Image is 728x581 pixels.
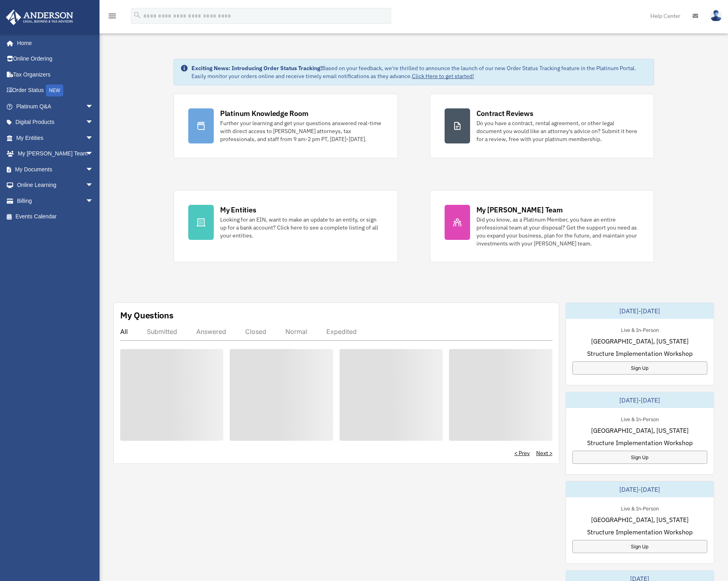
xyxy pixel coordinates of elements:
div: Based on your feedback, we're thrilled to announce the launch of our new Order Status Tracking fe... [191,64,647,80]
div: Closed [245,328,266,336]
div: Did you know, as a Platinum Member, you have an entire professional team at your disposal? Get th... [476,216,640,247]
div: All [120,328,128,336]
img: Anderson Advisors Platinum Portal [4,10,76,25]
div: Live & In-Person [615,504,665,512]
a: Platinum Knowledge Room Further your learning and get your questions answered real-time with dire... [174,94,398,158]
a: Sign Up [572,540,707,553]
a: Order StatusNEW [6,82,105,99]
span: arrow_drop_down [86,114,101,131]
div: NEW [46,84,63,96]
span: [GEOGRAPHIC_DATA], [US_STATE] [591,515,689,524]
div: Further your learning and get your questions answered real-time with direct access to [PERSON_NAM... [220,119,383,143]
div: My Entities [220,205,256,215]
div: Answered [196,328,226,336]
span: arrow_drop_down [86,177,101,194]
span: arrow_drop_down [86,146,101,162]
a: < Prev [514,449,530,457]
a: My Entitiesarrow_drop_down [6,130,105,146]
div: Expedited [326,328,357,336]
a: Events Calendar [6,209,105,225]
div: Contract Reviews [476,108,533,118]
div: Live & In-Person [615,325,665,334]
span: arrow_drop_down [86,98,101,115]
a: Sign Up [572,361,707,375]
a: Click Here to get started! [412,73,474,80]
div: My [PERSON_NAME] Team [476,205,563,215]
span: Structure Implementation Workshop [587,349,693,358]
div: [DATE]-[DATE] [566,303,714,319]
span: Structure Implementation Workshop [587,527,693,537]
a: My Entities Looking for an EIN, want to make an update to an entity, or sign up for a bank accoun... [174,190,398,262]
a: Platinum Q&Aarrow_drop_down [6,98,105,114]
i: search [133,11,142,20]
div: Live & In-Person [615,414,665,423]
div: Platinum Knowledge Room [220,108,308,118]
i: menu [107,11,117,21]
a: Next > [536,449,552,457]
div: Do you have a contract, rental agreement, or other legal document you would like an attorney's ad... [476,119,640,143]
span: [GEOGRAPHIC_DATA], [US_STATE] [591,426,689,435]
a: Online Ordering [6,51,105,67]
div: Submitted [147,328,177,336]
div: Normal [285,328,307,336]
div: [DATE]-[DATE] [566,481,714,497]
a: Sign Up [572,451,707,464]
div: Looking for an EIN, want to make an update to an entity, or sign up for a bank account? Click her... [220,216,383,239]
a: Home [6,35,101,51]
img: User Pic [710,10,722,22]
span: arrow_drop_down [86,193,101,209]
a: Online Learningarrow_drop_down [6,177,105,193]
a: menu [107,14,117,21]
a: My [PERSON_NAME] Team Did you know, as a Platinum Member, you have an entire professional team at... [430,190,654,262]
span: [GEOGRAPHIC_DATA], [US_STATE] [591,336,689,346]
a: Digital Productsarrow_drop_down [6,114,105,130]
a: Contract Reviews Do you have a contract, rental agreement, or other legal document you would like... [430,94,654,158]
span: arrow_drop_down [86,161,101,178]
div: [DATE]-[DATE] [566,392,714,408]
a: Tax Organizers [6,67,105,82]
strong: Exciting News: Introducing Order Status Tracking! [191,65,322,72]
a: Billingarrow_drop_down [6,193,105,209]
span: arrow_drop_down [86,130,101,146]
div: My Questions [120,309,174,321]
span: Structure Implementation Workshop [587,438,693,448]
a: My Documentsarrow_drop_down [6,161,105,177]
a: My [PERSON_NAME] Teamarrow_drop_down [6,146,105,162]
